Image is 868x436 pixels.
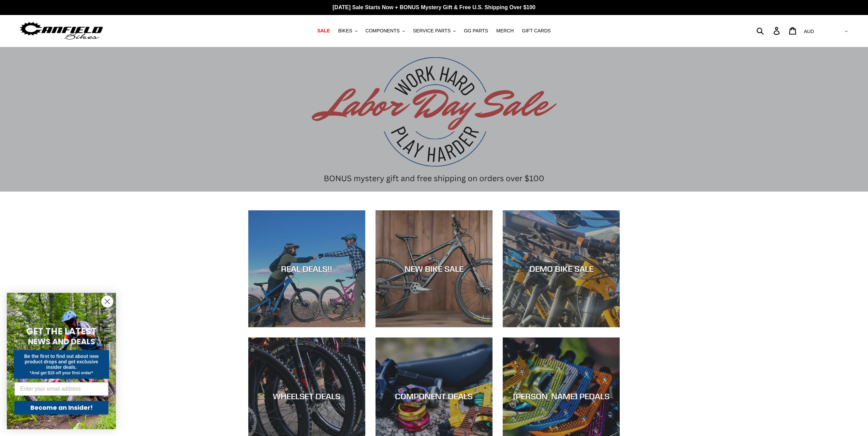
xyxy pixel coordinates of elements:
[335,26,361,35] button: BIKES
[410,26,459,35] button: SERVICE PARTS
[248,264,365,274] div: REAL DEALS!!
[248,210,365,327] a: REAL DEALS!!
[314,26,333,35] a: SALE
[522,28,551,34] span: GIFT CARDS
[362,26,408,35] button: COMPONENTS
[760,23,778,38] input: Search
[503,391,620,401] div: [PERSON_NAME] PEDALS
[376,264,492,274] div: NEW BIKE SALE
[14,401,108,415] button: Become an Insider!
[376,391,492,401] div: COMPONENT DEALS
[376,210,492,327] a: NEW BIKE SALE
[518,26,554,35] a: GIFT CARDS
[101,296,113,307] button: Close dialog
[503,210,620,327] a: DEMO BIKE SALE
[496,28,514,34] span: MERCH
[14,382,108,396] input: Enter your email address
[338,28,352,34] span: BIKES
[366,28,400,34] span: COMPONENTS
[24,354,99,370] span: Be the first to find out about new product drops and get exclusive insider deals.
[30,371,93,375] span: *And get $10 off your first order*
[26,325,97,337] span: GET THE LATEST
[28,336,95,347] span: NEWS AND DEALS
[413,28,451,34] span: SERVICE PARTS
[248,391,365,401] div: WHEELSET DEALS
[503,264,620,274] div: DEMO BIKE SALE
[464,28,488,34] span: GG PARTS
[460,26,491,35] a: GG PARTS
[493,26,517,35] a: MERCH
[19,20,104,42] img: Canfield Bikes
[317,28,330,34] span: SALE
